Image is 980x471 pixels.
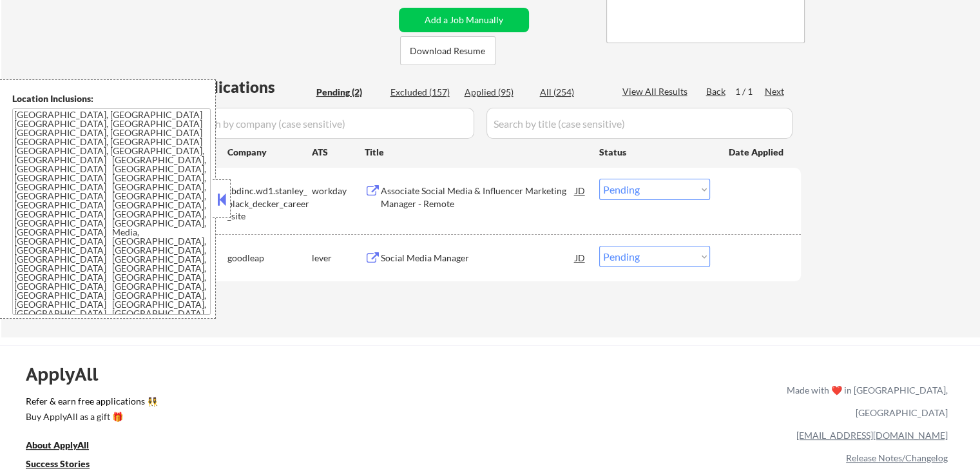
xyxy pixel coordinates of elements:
div: Excluded (157) [390,86,455,99]
div: Location Inclusions: [12,92,211,105]
input: Search by title (case sensitive) [486,108,793,139]
div: Company [227,146,312,159]
div: Status [599,140,710,163]
div: JD [574,246,587,269]
u: About ApplyAll [26,439,89,450]
div: Date Applied [729,146,785,159]
button: Add a Job Manually [399,8,529,32]
div: ATS [312,146,365,159]
a: [EMAIL_ADDRESS][DOMAIN_NAME] [796,430,948,441]
div: JD [574,179,587,202]
div: Buy ApplyAll as a gift 🎁 [26,412,155,421]
div: Pending (2) [316,86,381,99]
div: Social Media Manager [381,252,575,265]
div: Next [765,85,785,98]
div: workday [312,185,365,197]
div: Associate Social Media & Influencer Marketing Manager - Remote [381,185,575,210]
div: Back [706,85,727,98]
div: 1 / 1 [735,85,765,98]
div: sbdinc.wd1.stanley_black_decker_career_site [227,185,312,223]
div: goodleap [227,252,312,265]
div: Title [365,146,587,159]
input: Search by company (case sensitive) [184,108,474,139]
div: Applications [184,79,312,95]
a: About ApplyAll [26,439,107,455]
div: View All Results [622,85,691,98]
div: ApplyAll [26,363,113,385]
u: Success Stories [26,458,90,469]
div: Applied (95) [465,86,529,99]
a: Refer & earn free applications 👯‍♀️ [26,397,517,410]
a: Buy ApplyAll as a gift 🎁 [26,410,155,426]
div: lever [312,252,365,265]
div: Made with ❤️ in [GEOGRAPHIC_DATA], [GEOGRAPHIC_DATA] [782,379,948,424]
a: Release Notes/Changelog [846,452,948,463]
div: All (254) [540,86,604,99]
button: Download Resume [400,36,495,65]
